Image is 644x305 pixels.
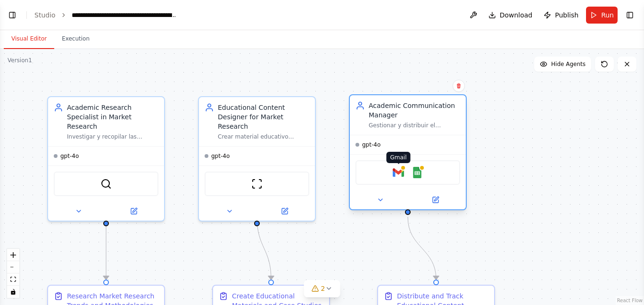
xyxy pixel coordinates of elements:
[258,206,311,217] button: Open in side panel
[412,167,423,178] img: Google Sheets
[393,167,404,178] img: Gmail
[500,10,533,20] span: Download
[34,11,56,19] a: Studio
[7,249,19,261] button: zoom in
[409,194,462,206] button: Open in side panel
[485,7,537,24] button: Download
[107,206,160,217] button: Open in side panel
[7,273,19,286] button: fit view
[211,152,230,160] span: gpt-4o
[349,96,467,212] div: Academic Communication ManagerGestionar y distribuir el material educativo creado a estudiantes y...
[8,57,32,64] div: Version 1
[623,8,636,22] button: Show right sidebar
[7,249,19,298] div: React Flow controls
[403,217,441,280] g: Edge from cb7a8060-b900-43ec-a86c-f4ea35bc3f27 to f48531d6-9b0f-4a96-ad48-a6ff08a89a74
[67,103,158,131] div: Academic Research Specialist in Market Research
[617,298,643,303] a: React Flow attribution
[47,96,165,222] div: Academic Research Specialist in Market ResearchInvestigar y recopilar las últimas tendencias, met...
[7,286,19,298] button: toggle interactivity
[251,178,263,190] img: ScrapeWebsiteTool
[218,133,309,140] div: Crear material educativo didáctico y atractivo para estudiantes universitarios de investigación d...
[601,10,614,20] span: Run
[34,10,178,20] nav: breadcrumb
[304,280,340,297] button: 2
[54,29,97,49] button: Execution
[4,29,54,49] button: Visual Editor
[551,60,586,68] span: Hide Agents
[67,133,158,140] div: Investigar y recopilar las últimas tendencias, metodologías, casos de estudio y herramientas en i...
[60,152,79,160] span: gpt-4o
[321,284,325,293] span: 2
[101,217,111,280] g: Edge from cf8fb947-93c9-40ec-b66d-7dd083adacde to 23bdd83f-db87-4457-a96e-242547fdf6a4
[369,122,460,129] div: Gestionar y distribuir el material educativo creado a estudiantes y colegas académicos sobre {ind...
[586,7,618,24] button: Run
[252,217,276,280] g: Edge from 4ae0039c-8523-48e2-84ee-8de37d26522a to 620c30ba-1c74-4f70-8a4b-b19c33736056
[534,57,591,72] button: Hide Agents
[218,103,309,131] div: Educational Content Designer for Market Research
[362,141,380,148] span: gpt-4o
[453,80,465,92] button: Delete node
[540,7,582,24] button: Publish
[555,10,578,20] span: Publish
[369,101,460,120] div: Academic Communication Manager
[6,8,19,22] button: Show left sidebar
[198,96,316,222] div: Educational Content Designer for Market ResearchCrear material educativo didáctico y atractivo pa...
[7,261,19,273] button: zoom out
[100,178,112,190] img: SerperDevTool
